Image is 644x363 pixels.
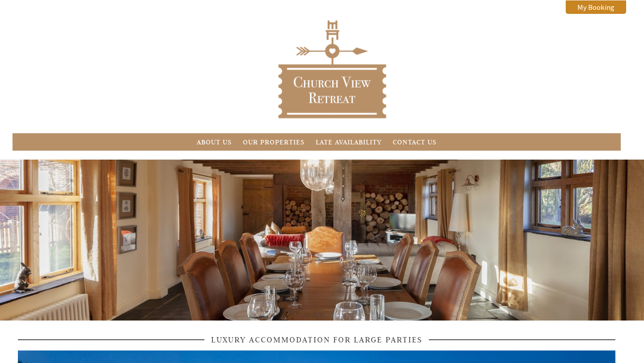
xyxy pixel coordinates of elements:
[276,18,388,120] img: Church View Retreat
[393,138,436,146] a: Contact Us
[197,138,232,146] a: About Us
[204,334,429,345] span: Luxury accommodation for large parties
[566,0,626,14] a: My Booking
[316,138,381,146] a: Late Availability
[243,138,305,146] a: Our Properties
